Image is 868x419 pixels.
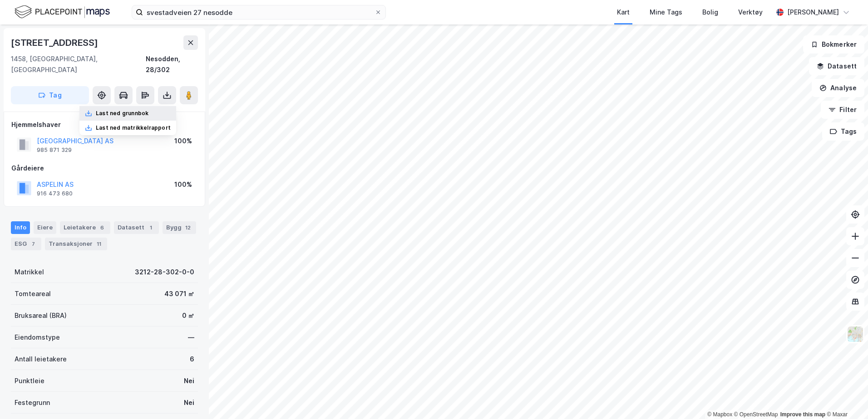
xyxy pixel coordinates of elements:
img: Z [847,326,864,343]
div: Datasett [114,221,159,234]
div: Matrikkel [15,267,44,278]
div: Mine Tags [650,7,682,18]
input: Søk på adresse, matrikkel, gårdeiere, leietakere eller personer [143,5,375,19]
div: Nesodden, 28/302 [146,54,198,75]
div: Antall leietakere [15,354,67,365]
div: Eiere [34,221,56,234]
div: 43 071 ㎡ [164,288,194,299]
button: Bokmerker [803,35,864,54]
button: Datasett [809,57,864,75]
div: Verktøy [738,7,763,18]
div: 1458, [GEOGRAPHIC_DATA], [GEOGRAPHIC_DATA] [11,54,146,75]
div: 6 [98,223,107,232]
div: 11 [94,239,104,248]
div: 0 ㎡ [182,310,194,321]
div: Transaksjoner [45,238,107,250]
div: Eiendomstype [15,332,60,343]
div: Nei [184,375,194,386]
div: Nei [184,397,194,408]
div: 12 [183,223,192,232]
div: Punktleie [15,375,44,386]
div: Bygg [163,221,196,234]
div: 3212-28-302-0-0 [135,267,194,278]
div: 916 473 680 [37,190,73,197]
div: 100% [174,179,192,190]
button: Tags [822,122,864,141]
div: Kart [617,7,630,18]
div: Info [11,221,30,234]
a: Mapbox [707,411,732,418]
div: [PERSON_NAME] [787,7,839,18]
div: — [188,332,194,343]
img: logo.f888ab2527a4732fd821a326f86c7f29.svg [15,4,110,20]
div: Festegrunn [15,397,50,408]
div: Tomteareal [15,288,51,299]
div: Last ned matrikkelrapport [96,124,171,132]
button: Analyse [812,79,864,97]
a: OpenStreetMap [734,411,778,418]
div: Bolig [702,7,718,18]
div: Hjemmelshaver [11,119,197,130]
div: 985 871 329 [37,146,72,154]
div: Last ned grunnbok [96,110,148,117]
div: 1 [146,223,155,232]
iframe: Chat Widget [823,375,868,419]
button: Tag [11,86,89,104]
div: Bruksareal (BRA) [15,310,67,321]
div: Leietakere [60,221,110,234]
div: 6 [190,354,194,365]
button: Filter [821,101,864,119]
div: Gårdeiere [11,163,197,174]
div: ESG [11,238,41,250]
div: 100% [174,136,192,146]
div: 7 [29,239,38,248]
div: [STREET_ADDRESS] [11,35,100,50]
a: Improve this map [780,411,825,418]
